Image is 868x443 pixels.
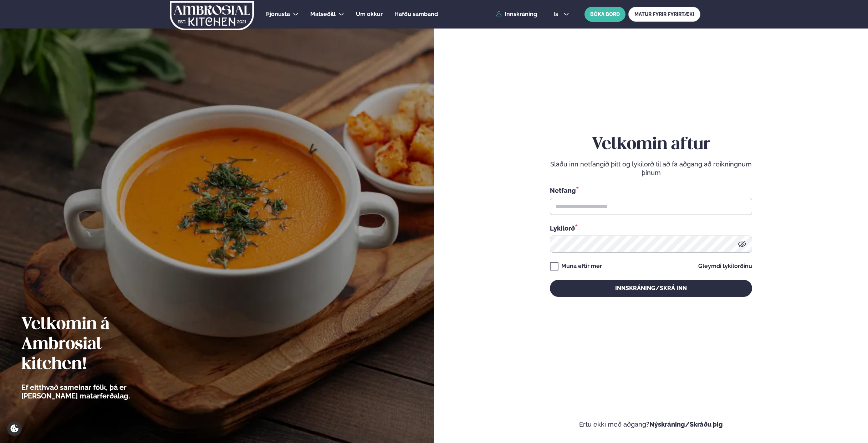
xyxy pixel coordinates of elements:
[550,135,752,155] h2: Velkomin aftur
[356,11,383,17] span: Um okkur
[266,10,290,19] a: Þjónusta
[394,11,438,17] span: Hafðu samband
[21,383,169,400] p: Ef eitthvað sameinar fólk, þá er [PERSON_NAME] matarferðalag.
[628,7,700,22] a: MATUR FYRIR FYRIRTÆKI
[550,223,752,233] div: Lykilorð
[496,11,537,17] a: Innskráning
[310,10,336,19] a: Matseðill
[550,160,752,177] p: Sláðu inn netfangið þitt og lykilorð til að fá aðgang að reikningnum þínum
[550,186,752,195] div: Netfang
[169,1,255,30] img: logo
[584,7,626,22] button: BÓKA BORÐ
[394,10,438,19] a: Hafðu samband
[266,11,290,17] span: Þjónusta
[649,421,723,428] a: Nýskráning/Skráðu þig
[548,11,575,17] button: is
[310,11,336,17] span: Matseðill
[550,280,752,297] button: Innskráning/Skrá inn
[698,263,752,269] a: Gleymdi lykilorðinu
[356,10,383,19] a: Um okkur
[7,421,22,436] a: Cookie settings
[21,315,169,375] h2: Velkomin á Ambrosial kitchen!
[455,420,847,429] p: Ertu ekki með aðgang?
[553,11,560,17] span: is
